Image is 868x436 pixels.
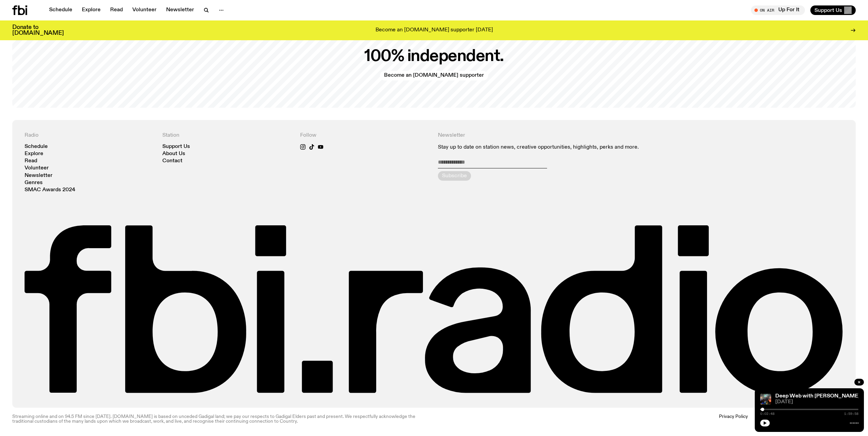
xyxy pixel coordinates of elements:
a: Read [106,5,127,15]
a: Explore [78,5,105,15]
button: Support Us [810,5,856,15]
p: Streaming online and on 94.5 FM since [DATE]. [DOMAIN_NAME] is based on unceded Gadigal land; we ... [12,415,430,424]
h3: Donate to [DOMAIN_NAME] [12,25,64,36]
a: Genres [25,180,43,185]
p: Become an [DOMAIN_NAME] supporter [DATE] [376,27,493,33]
button: Subscribe [438,171,471,181]
a: Explore [25,151,43,156]
a: SMAC Awards 2024 [25,187,75,193]
h4: Station [162,132,292,139]
span: 1:59:58 [844,412,858,416]
a: About Us [162,151,185,156]
span: [DATE] [775,400,858,405]
a: Read [25,159,37,164]
a: Volunteer [128,5,161,15]
h4: Radio [25,132,154,139]
a: Schedule [25,144,48,149]
a: Schedule [45,5,76,15]
p: Stay up to date on station news, creative opportunities, highlights, perks and more. [438,144,705,151]
button: On AirUp For It [751,5,805,15]
a: Newsletter [25,173,53,178]
h2: 100% independent. [364,49,504,64]
a: Become an [DOMAIN_NAME] supporter [380,71,488,80]
a: Newsletter [162,5,198,15]
a: Privacy Policy [719,415,748,424]
a: Volunteer [25,166,49,171]
h4: Newsletter [438,132,705,139]
a: Deep Web with [PERSON_NAME] [775,393,860,399]
h4: Follow [300,132,430,139]
a: Support Us [162,144,190,149]
a: Contact [162,159,182,164]
span: 0:02:48 [760,412,775,416]
span: Support Us [814,7,842,13]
